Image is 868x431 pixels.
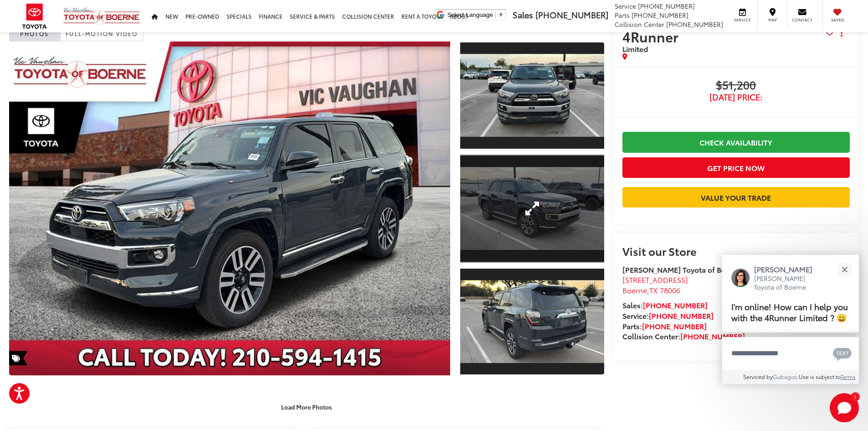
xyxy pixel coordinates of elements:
strong: Parts: [622,321,707,331]
a: Photos [9,23,60,42]
span: Limited [622,43,648,54]
button: Close [835,260,854,279]
img: Vic Vaughan Toyota of Boerne [63,7,140,26]
span: Select Language [447,11,493,18]
a: Gubagoo. [773,373,799,380]
p: [PERSON_NAME] Toyota of Boerne [754,274,822,292]
span: [PHONE_NUMBER] [638,1,695,10]
span: Map [762,17,782,23]
img: 2024 Toyota 4Runner Limited [458,54,605,137]
span: , [622,285,680,295]
a: [PHONE_NUMBER] [643,300,708,310]
span: [PHONE_NUMBER] [666,20,723,29]
span: Boerne [622,285,647,295]
strong: [PERSON_NAME] Toyota of Boerne [622,264,741,275]
a: Expand Photo 0 [9,42,450,375]
span: Service [732,17,753,23]
span: [PHONE_NUMBER] [632,10,688,20]
a: Check Availability [622,132,850,152]
img: 2024 Toyota 4Runner Limited [458,280,605,363]
p: [PERSON_NAME] [754,264,822,274]
span: Serviced by [743,373,773,380]
a: [PHONE_NUMBER] [680,331,745,341]
a: Value Your Trade [622,187,850,208]
a: Expand Photo 3 [460,268,604,376]
span: Use is subject to [799,373,841,380]
a: Terms [841,373,856,380]
svg: Start Chat [830,393,859,422]
a: Full-Motion Video [60,23,144,42]
button: Get Price Now [622,157,850,178]
span: Contact [792,17,812,23]
img: 2024 Toyota 4Runner Limited [5,40,454,377]
span: ▼ [498,11,504,18]
span: dropdown dots [841,29,842,36]
a: [PHONE_NUMBER] [642,321,707,331]
span: I'm online! How can I help you with the 4Runner Limited ? 😀 [731,300,848,323]
button: Actions [834,25,850,41]
span: [DATE] Price: [622,93,850,102]
span: [PHONE_NUMBER] [535,9,608,21]
div: Close[PERSON_NAME][PERSON_NAME] Toyota of BoerneI'm online! How can I help you with the 4Runner L... [722,255,859,384]
h2: Visit our Store [622,245,850,257]
a: [STREET_ADDRESS] Boerne,TX 78006 [622,274,688,295]
strong: Collision Center: [622,331,745,341]
span: ​ [495,11,496,18]
button: Load More Photos [275,399,338,415]
span: Sales [513,9,533,21]
span: 1 [854,395,856,399]
span: $51,200 [622,79,850,93]
svg: Text [833,347,852,361]
a: Expand Photo 1 [460,42,604,150]
span: Special [9,351,27,365]
a: Expand Photo 2 [460,155,604,263]
span: Collision Center [615,20,664,29]
span: 78006 [660,285,680,295]
button: Toggle Chat Window [830,393,859,422]
span: Service [615,1,636,10]
strong: Service: [622,310,714,321]
span: Saved [827,17,847,23]
span: Parts [615,10,630,20]
span: [STREET_ADDRESS] [622,274,688,285]
span: TX [649,285,658,295]
button: Chat with SMS [830,343,854,363]
a: [PHONE_NUMBER] [649,310,714,321]
strong: Sales: [622,300,708,310]
textarea: Type your message [722,337,859,370]
a: Select Language​ [447,11,504,18]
